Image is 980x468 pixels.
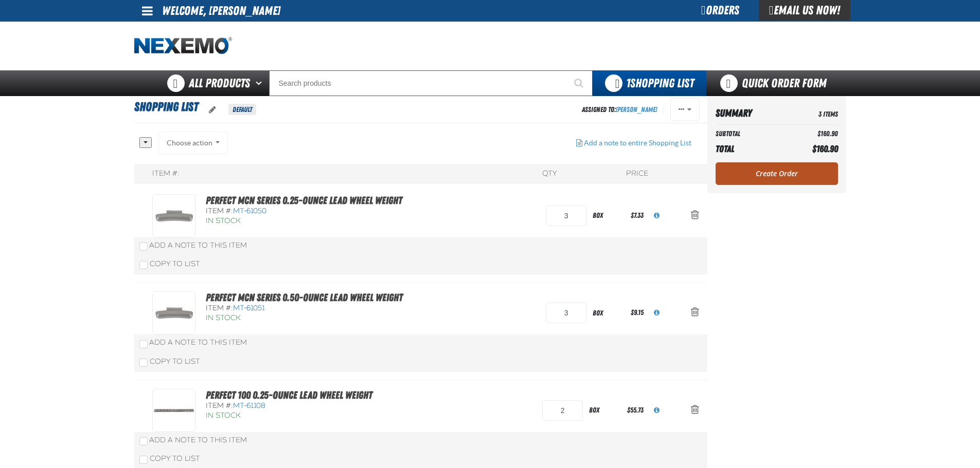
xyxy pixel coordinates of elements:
button: View All Prices for MT-61051 [646,302,668,324]
button: You have 1 Shopping List. Open to view details [593,70,706,96]
div: Item #: [206,207,402,216]
input: Add a Note to This Item [139,242,148,251]
div: QTY [542,169,557,179]
input: Add a Note to This Item [139,340,148,348]
label: Copy To List [139,259,200,268]
button: View All Prices for MT-61050 [646,204,668,227]
span: Default [228,104,256,115]
span: $55.73 [627,406,644,414]
div: In Stock [206,216,402,226]
span: Shopping List [134,100,198,114]
label: Copy To List [139,454,200,463]
div: In Stock [206,411,400,421]
span: MT-61051 [233,304,265,312]
div: In Stock [206,313,403,323]
input: Copy To List [139,359,148,367]
button: Action Remove Perfect 100 0.25-ounce Lead Wheel Weight from Shopping List [683,399,707,422]
th: Subtotal [716,127,788,141]
a: [PERSON_NAME] [616,105,657,114]
span: $9.15 [631,308,644,316]
input: Add a Note to This Item [139,437,148,445]
a: Home [134,37,232,55]
span: Shopping List [626,76,694,90]
label: Copy To List [139,357,200,366]
div: Price [626,169,648,179]
span: Add a Note to This Item [149,338,247,347]
div: Item #: [152,169,180,179]
img: Nexemo logo [134,37,232,55]
a: Create Order [716,162,838,185]
a: Perfect 100 0.25-ounce Lead Wheel Weight [206,389,372,401]
span: MT-61050 [233,207,266,215]
button: Open All Products pages [252,70,269,96]
input: Product Quantity [542,400,583,421]
strong: 1 [626,76,630,90]
td: 3 Items [787,104,838,122]
button: Actions of Shopping List [670,98,700,121]
a: Quick Order Form [706,70,846,96]
div: Assigned To: [582,103,657,117]
span: All Products [189,74,250,92]
div: box [583,399,625,422]
div: box [586,302,629,325]
input: Search [269,70,593,96]
a: Perfect MCN Series 0.50-ounce Lead Wheel Weight [206,291,403,304]
div: Item #: [206,304,403,313]
button: View All Prices for MT-61108 [646,399,668,422]
input: Copy To List [139,261,148,269]
a: Perfect MCN Series 0.25-ounce Lead Wheel Weight [206,194,402,207]
span: $7.33 [631,211,644,219]
input: Copy To List [139,456,148,464]
button: Start Searching [567,70,593,96]
span: MT-61108 [233,401,265,410]
button: Action Remove Perfect MCN Series 0.25-ounce Lead Wheel Weight from Shopping List [683,204,707,227]
input: Product Quantity [546,303,586,323]
span: Add a Note to This Item [149,241,247,250]
div: box [586,204,629,227]
button: Add a note to entire Shopping List [568,132,700,154]
button: Action Remove Perfect MCN Series 0.50-ounce Lead Wheel Weight from Shopping List [683,302,707,324]
button: oro.shoppinglist.label.edit.tooltip [201,99,224,121]
th: Total [716,141,788,157]
th: Summary [716,104,788,122]
input: Product Quantity [546,205,586,226]
td: $160.90 [787,127,838,141]
span: $160.90 [812,143,838,154]
span: Add a Note to This Item [149,436,247,444]
div: Item #: [206,401,400,411]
